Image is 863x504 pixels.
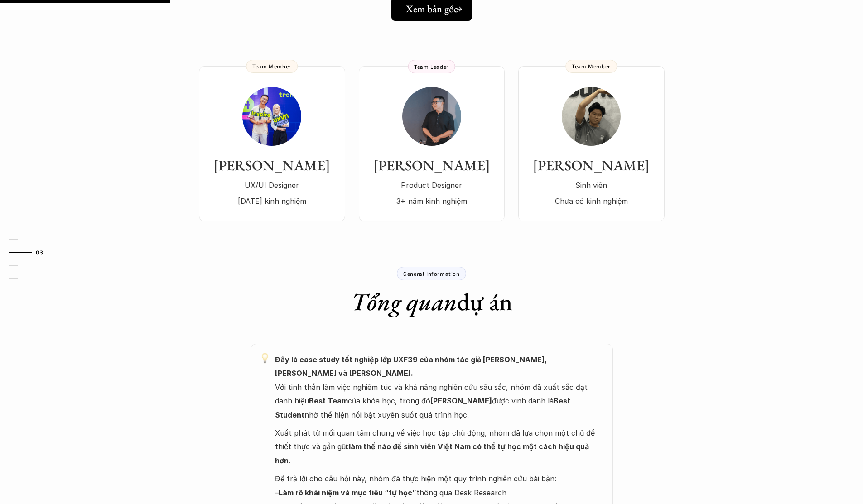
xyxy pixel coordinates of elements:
strong: 03 [36,249,43,255]
p: 3+ năm kinh nghiệm [368,194,496,208]
a: 03 [9,247,52,258]
p: Product Designer [368,178,496,192]
strong: Best Student [275,396,572,419]
p: Team Leader [414,63,449,70]
a: [PERSON_NAME]Product Designer3+ năm kinh nghiệmTeam Leader [359,66,505,221]
h3: [PERSON_NAME] [208,157,336,174]
p: [DATE] kinh nghiệm [208,194,336,208]
p: Chưa có kinh nghiệm [527,194,656,208]
p: Team Member [572,63,611,69]
strong: [PERSON_NAME] [430,396,492,405]
a: [PERSON_NAME]Sinh viênChưa có kinh nghiệmTeam Member [518,66,665,221]
h3: [PERSON_NAME] [368,157,496,174]
p: General Information [403,270,459,277]
strong: Best Team [309,396,348,405]
h3: [PERSON_NAME] [527,157,656,174]
h1: dự án [351,287,512,317]
p: UX/UI Designer [208,178,336,192]
p: Xuất phát từ mối quan tâm chung về việc học tập chủ động, nhóm đã lựa chọn một chủ đề thiết thực ... [275,426,604,467]
em: Tổng quan [351,286,457,317]
a: [PERSON_NAME]UX/UI Designer[DATE] kinh nghiệmTeam Member [199,66,345,221]
strong: Làm rõ khái niệm và mục tiêu “tự học” [279,488,416,497]
p: Sinh viên [527,178,656,192]
p: Với tinh thần làm việc nghiêm túc và khả năng nghiên cứu sâu sắc, nhóm đã xuất sắc đạt danh hiệu ... [275,353,604,422]
strong: Đây là case study tốt nghiệp lớp UXF39 của nhóm tác giả [PERSON_NAME], [PERSON_NAME] và [PERSON_N... [275,355,549,378]
p: Team Member [252,63,291,69]
strong: làm thế nào để sinh viên Việt Nam có thể tự học một cách hiệu quả hơn [275,442,591,465]
h5: Xem bản gốc [406,3,458,15]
